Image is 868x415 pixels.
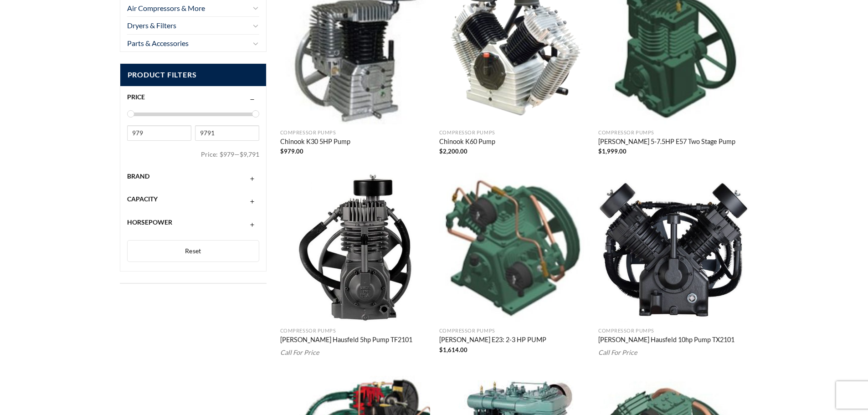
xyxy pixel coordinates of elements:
input: Max price [195,125,259,141]
a: [PERSON_NAME] Hausfeld 10hp Pump TX2101 [598,336,734,346]
span: $ [598,148,602,155]
p: Compressor Pumps [439,328,590,334]
button: Reset [127,240,260,262]
span: Capacity [127,195,158,203]
span: Reset [185,247,201,255]
span: Brand [127,172,149,180]
img: Campbell Hausfeld TF2101 [280,173,431,323]
span: $ [280,148,284,155]
a: Chinook K60 Pump [439,138,495,148]
input: Min price [127,125,191,141]
button: Toggle [252,20,259,31]
em: Call For Price [280,348,319,356]
p: Compressor Pumps [280,328,431,334]
span: Price [127,93,145,101]
bdi: 1,999.00 [598,148,627,155]
a: Chinook K30 5HP Pump [280,138,350,148]
span: Price: [201,147,220,162]
img: Curtis E23: 2-3 HP PUMP [439,173,590,323]
span: Product Filters [120,64,267,86]
a: [PERSON_NAME] Hausfeld 5hp Pump TF2101 [280,336,412,346]
span: $ [439,148,443,155]
span: $979 [220,150,234,158]
button: Toggle [252,2,259,13]
button: Toggle [252,38,259,49]
a: [PERSON_NAME] E23: 2-3 HP PUMP [439,336,546,346]
bdi: 979.00 [280,148,303,155]
span: $9,791 [240,150,259,158]
span: — [234,150,240,158]
img: Campbell Hausfeld 10HP 2 Stage Compressor Pump [598,173,749,323]
p: Compressor Pumps [280,130,431,136]
bdi: 1,614.00 [439,346,467,354]
a: Dryers & Filters [127,17,250,34]
em: Call For Price [598,348,637,356]
a: Parts & Accessories [127,35,250,52]
bdi: 2,200.00 [439,148,467,155]
span: Horsepower [127,218,172,226]
span: $ [439,346,443,354]
p: Compressor Pumps [598,130,749,136]
p: Compressor Pumps [598,328,749,334]
p: Compressor Pumps [439,130,590,136]
a: [PERSON_NAME] 5-7.5HP E57 Two Stage Pump [598,138,735,148]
